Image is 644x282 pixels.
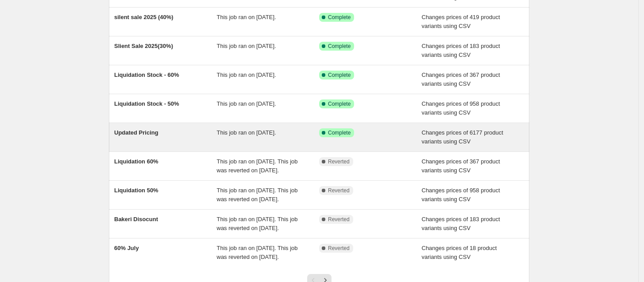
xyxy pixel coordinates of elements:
span: Liquidation Stock - 60% [114,71,179,78]
span: This job ran on [DATE]. This job was reverted on [DATE]. [217,245,298,260]
span: This job ran on [DATE]. This job was reverted on [DATE]. [217,158,298,174]
span: This job ran on [DATE]. [217,43,276,49]
span: This job ran on [DATE]. This job was reverted on [DATE]. [217,187,298,203]
span: This job ran on [DATE]. [217,14,276,20]
span: Liquidation Stock - 50% [114,100,179,107]
span: Complete [328,100,351,107]
span: This job ran on [DATE]. [217,71,276,78]
span: Reverted [328,216,350,223]
span: Changes prices of 183 product variants using CSV [422,43,500,58]
span: This job ran on [DATE]. This job was reverted on [DATE]. [217,216,298,231]
span: Reverted [328,187,350,194]
span: Complete [328,14,351,21]
span: Reverted [328,245,350,252]
span: Changes prices of 6177 product variants using CSV [422,129,503,145]
span: Complete [328,129,351,136]
span: Changes prices of 18 product variants using CSV [422,245,497,260]
span: Slient Sale 2025(30%) [114,43,173,49]
span: Reverted [328,158,350,165]
span: Bakeri Disocunt [114,216,158,222]
span: Updated Pricing [114,129,158,136]
span: silent sale 2025 (40%) [114,14,174,20]
span: Complete [328,43,351,50]
span: Changes prices of 367 product variants using CSV [422,158,500,174]
span: Changes prices of 367 product variants using CSV [422,71,500,87]
span: This job ran on [DATE]. [217,100,276,107]
span: 60% July [114,245,139,251]
span: This job ran on [DATE]. [217,129,276,136]
span: Changes prices of 958 product variants using CSV [422,187,500,203]
span: Liquidation 60% [114,158,158,165]
span: Liquidation 50% [114,187,158,194]
span: Changes prices of 183 product variants using CSV [422,216,500,231]
span: Complete [328,71,351,79]
span: Changes prices of 419 product variants using CSV [422,14,500,29]
span: Changes prices of 958 product variants using CSV [422,100,500,116]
